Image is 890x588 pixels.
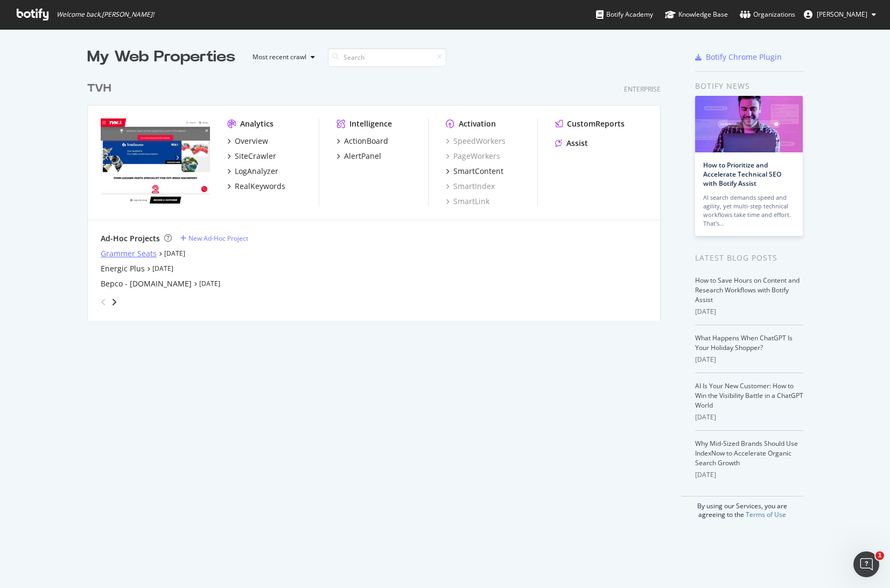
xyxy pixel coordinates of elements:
[695,381,803,410] a: AI Is Your New Customer: How to Win the Visibility Battle in a ChatGPT World
[101,263,145,274] a: Energic Plus
[337,151,381,162] a: AlertPanel
[695,252,803,264] div: Latest Blog Posts
[695,355,803,365] div: [DATE]
[446,136,506,146] a: SpeedWorkers
[235,151,276,162] div: SiteCrawler
[703,193,795,228] div: AI search demands speed and agility, yet multi-step technical workflows take time and effort. Tha...
[596,9,653,20] div: Botify Academy
[110,297,118,307] div: angle-right
[459,118,496,129] div: Activation
[695,439,798,467] a: Why Mid-Sized Brands Should Use IndexNow to Accelerate Organic Search Growth
[87,46,235,68] div: My Web Properties
[253,54,306,60] div: Most recent crawl
[101,233,160,244] div: Ad-Hoc Projects
[567,118,625,129] div: CustomReports
[446,151,500,162] a: PageWorkers
[695,52,782,62] a: Botify Chrome Plugin
[682,496,803,519] div: By using our Services, you are agreeing to the
[795,6,885,23] button: [PERSON_NAME]
[235,136,268,146] div: Overview
[446,166,503,177] a: SmartContent
[227,136,268,146] a: Overview
[695,307,803,317] div: [DATE]
[446,196,489,207] a: SmartLink
[344,136,388,146] div: ActionBoard
[87,81,115,96] a: TVH
[695,412,803,422] div: [DATE]
[566,138,588,149] div: Assist
[695,470,803,480] div: [DATE]
[164,249,185,258] a: [DATE]
[344,151,381,162] div: AlertPanel
[244,48,319,66] button: Most recent crawl
[703,160,781,188] a: How to Prioritize and Accelerate Technical SEO with Botify Assist
[57,10,154,19] span: Welcome back, [PERSON_NAME] !
[235,166,278,177] div: LogAnalyzer
[746,510,786,519] a: Terms of Use
[199,279,220,288] a: [DATE]
[188,234,248,243] div: New Ad-Hoc Project
[817,10,867,19] span: Steven De Moor
[240,118,274,129] div: Analytics
[101,118,210,206] img: tvh.com
[96,293,110,311] div: angle-left
[87,68,669,321] div: grid
[665,9,728,20] div: Knowledge Base
[227,181,285,192] a: RealKeywords
[555,138,588,149] a: Assist
[101,278,192,289] a: Bepco - [DOMAIN_NAME]
[152,264,173,273] a: [DATE]
[695,80,803,92] div: Botify news
[180,234,248,243] a: New Ad-Hoc Project
[853,551,879,577] iframe: Intercom live chat
[337,136,388,146] a: ActionBoard
[227,166,278,177] a: LogAnalyzer
[446,181,495,192] a: SmartIndex
[87,81,111,96] div: TVH
[706,52,782,62] div: Botify Chrome Plugin
[695,276,800,304] a: How to Save Hours on Content and Research Workflows with Botify Assist
[875,551,884,560] span: 1
[624,85,661,94] div: Enterprise
[328,48,446,67] input: Search
[349,118,392,129] div: Intelligence
[695,96,803,152] img: How to Prioritize and Accelerate Technical SEO with Botify Assist
[555,118,625,129] a: CustomReports
[235,181,285,192] div: RealKeywords
[695,333,793,352] a: What Happens When ChatGPT Is Your Holiday Shopper?
[101,248,157,259] a: Grammer Seats
[740,9,795,20] div: Organizations
[227,151,276,162] a: SiteCrawler
[453,166,503,177] div: SmartContent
